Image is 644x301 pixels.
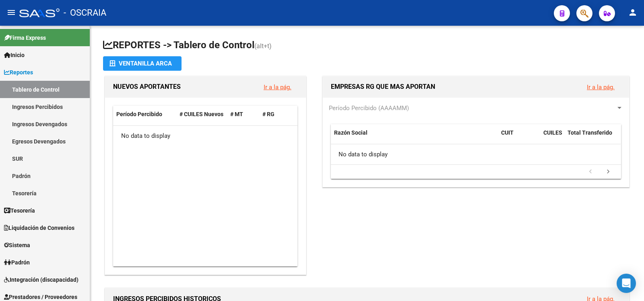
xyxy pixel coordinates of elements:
[4,51,25,59] span: Inicio
[501,129,514,136] span: CUIT
[64,4,106,22] span: - OSCRAIA
[116,111,162,117] span: Período Percibido
[113,126,297,146] div: No data to display
[4,241,30,250] span: Sistema
[583,168,598,176] a: go to previous page
[617,274,636,293] div: Open Intercom Messenger
[540,124,564,151] datatable-header-cell: CUILES
[264,84,291,91] a: Ir a la pág.
[180,111,223,117] span: # CUILES Nuevos
[227,106,259,123] datatable-header-cell: # MT
[103,56,182,71] button: Ventanilla ARCA
[543,129,562,136] span: CUILES
[568,129,612,136] span: Total Transferido
[4,206,35,215] span: Tesorería
[262,111,275,117] span: # RG
[6,8,16,17] mat-icon: menu
[334,129,367,136] span: Razón Social
[4,258,30,267] span: Padrón
[4,275,78,284] span: Integración (discapacidad)
[4,223,74,232] span: Liquidación de Convenios
[331,83,435,90] span: EMPRESAS RG QUE MAS APORTAN
[329,104,409,112] span: Período Percibido (AAAAMM)
[4,33,46,42] span: Firma Express
[580,80,621,94] button: Ir a la pág.
[176,106,227,123] datatable-header-cell: # CUILES Nuevos
[587,84,615,91] a: Ir a la pág.
[331,124,498,151] datatable-header-cell: Razón Social
[601,168,616,176] a: go to next page
[113,106,176,123] datatable-header-cell: Período Percibido
[628,8,638,17] mat-icon: person
[498,124,540,151] datatable-header-cell: CUIT
[254,42,272,50] span: (alt+t)
[113,83,181,90] span: NUEVOS APORTANTES
[103,39,631,53] h1: REPORTES -> Tablero de Control
[259,106,291,123] datatable-header-cell: # RG
[109,56,175,71] div: Ventanilla ARCA
[564,124,621,151] datatable-header-cell: Total Transferido
[257,80,298,94] button: Ir a la pág.
[331,144,621,164] div: No data to display
[230,111,243,117] span: # MT
[4,68,33,77] span: Reportes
